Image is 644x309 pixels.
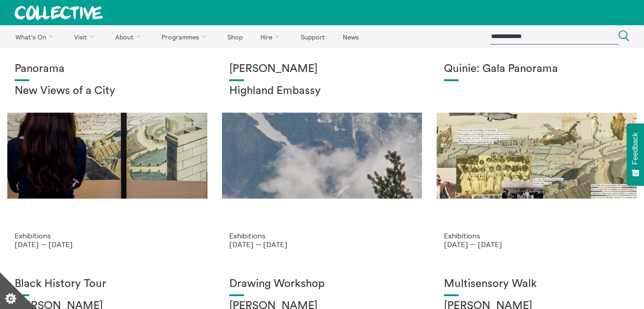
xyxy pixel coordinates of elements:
[15,278,200,291] h1: Black History Tour
[15,85,200,98] h2: New Views of a City
[631,132,639,165] span: Feedback
[444,240,629,248] p: [DATE] — [DATE]
[627,123,644,186] button: Feedback - Show survey
[15,63,200,76] h1: Panorama
[215,48,429,263] a: Solar wheels 17 [PERSON_NAME] Highland Embassy Exhibitions [DATE] — [DATE]
[335,25,367,48] a: News
[66,25,106,48] a: Visit
[444,63,629,76] h1: Quinie: Gala Panorama
[253,25,291,48] a: Hire
[107,25,152,48] a: About
[15,240,200,248] p: [DATE] — [DATE]
[229,63,415,76] h1: [PERSON_NAME]
[292,25,333,48] a: Support
[7,25,65,48] a: What's On
[444,278,629,291] h1: Multisensory Walk
[229,240,415,248] p: [DATE] — [DATE]
[154,25,218,48] a: Programmes
[229,232,415,240] p: Exhibitions
[229,85,415,98] h2: Highland Embassy
[444,232,629,240] p: Exhibitions
[229,278,415,291] h1: Drawing Workshop
[15,232,200,240] p: Exhibitions
[429,48,644,263] a: Josie Vallely Quinie: Gala Panorama Exhibitions [DATE] — [DATE]
[219,25,250,48] a: Shop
